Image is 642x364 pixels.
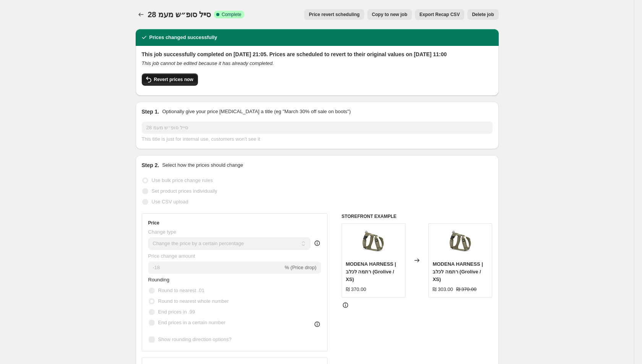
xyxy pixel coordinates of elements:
span: Change type [148,229,177,235]
h3: Price [148,220,159,226]
span: Price revert scheduling [309,11,360,18]
button: Revert prices now [142,73,198,86]
div: help [313,239,321,247]
span: Complete [222,11,241,18]
span: End prices in .99 [158,309,195,315]
span: Delete job [472,11,494,18]
span: Round to nearest whole number [158,298,229,304]
p: Select how the prices should change [162,161,243,169]
h6: STOREFRONT EXAMPLE [342,213,493,219]
img: 01HEADGroliveModenaHarness_80x.jpg [445,227,476,258]
h2: This job successfully completed on [DATE] 21:05. Prices are scheduled to revert to their original... [142,50,493,58]
span: Set product prices individually [152,188,217,194]
span: Show rounding direction options? [158,336,232,342]
span: Round to nearest .01 [158,288,204,293]
img: 01HEADGroliveModenaHarness_80x.jpg [358,227,389,258]
button: Delete job [467,9,498,20]
div: ₪ 303.00 [433,286,453,293]
span: MODENA HARNESS | רתמה לכלב (Grolive / XS) [433,261,483,282]
span: This title is just for internal use, customers won't see it [142,136,260,142]
span: Revert prices now [154,76,193,83]
p: Optionally give your price [MEDICAL_DATA] a title (eg "March 30% off sale on boots") [162,108,350,115]
span: Copy to new job [372,11,407,18]
i: This job cannot be edited because it has already completed. [142,60,274,66]
span: End prices in a certain number [158,320,225,325]
span: Rounding [148,277,170,283]
h2: Step 2. [142,161,159,169]
strike: ₪ 370.00 [456,286,477,293]
span: Export Recap CSV [420,11,460,18]
span: Use bulk price change rules [152,177,213,183]
button: Copy to new job [367,9,412,20]
span: % (Price drop) [285,265,316,270]
span: MODENA HARNESS | רתמה לכלב (Grolive / XS) [346,261,396,282]
button: Price change jobs [136,9,146,20]
span: 28 סייל סופ״ש מעמ [148,10,211,19]
input: 30% off holiday sale [142,122,493,134]
button: Price revert scheduling [304,9,364,20]
button: Export Recap CSV [415,9,464,20]
h2: Step 1. [142,108,159,115]
span: Price change amount [148,253,195,259]
h2: Prices changed successfully [149,34,217,41]
input: -15 [148,262,283,274]
div: ₪ 370.00 [346,286,366,293]
span: Use CSV upload [152,199,188,205]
